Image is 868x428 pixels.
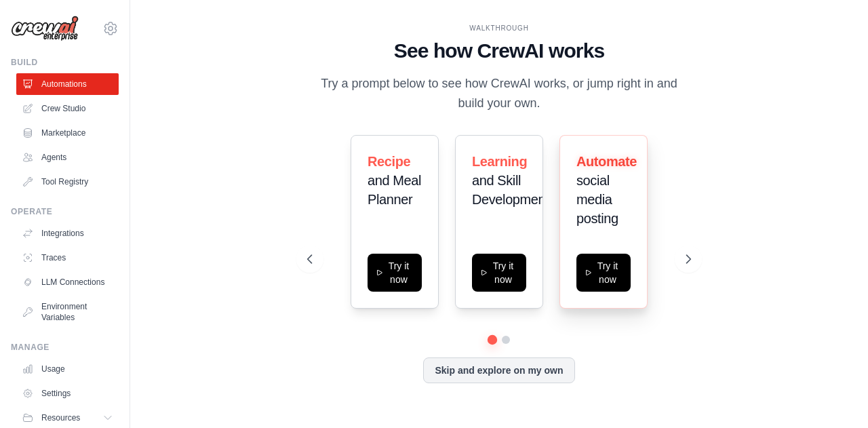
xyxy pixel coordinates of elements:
[16,296,119,328] a: Environment Variables
[576,254,631,292] button: Try it now
[368,254,422,292] button: Try it now
[16,222,119,244] a: Integrations
[11,342,119,353] div: Manage
[11,16,79,41] img: Logo
[16,247,119,269] a: Traces
[307,74,691,114] p: Try a prompt below to see how CrewAI works, or jump right in and build your own.
[472,173,549,207] span: and Skill Development
[16,383,119,404] a: Settings
[16,171,119,193] a: Tool Registry
[576,173,618,226] span: social media posting
[368,154,410,169] span: Recipe
[368,173,421,207] span: and Meal Planner
[16,358,119,380] a: Usage
[11,57,119,68] div: Build
[307,23,691,33] div: WALKTHROUGH
[16,98,119,119] a: Crew Studio
[41,412,80,423] span: Resources
[472,254,526,292] button: Try it now
[11,206,119,217] div: Operate
[16,147,119,168] a: Agents
[16,122,119,144] a: Marketplace
[472,154,527,169] span: Learning
[576,154,637,169] span: Automate
[16,271,119,293] a: LLM Connections
[307,39,691,63] h1: See how CrewAI works
[16,73,119,95] a: Automations
[423,357,574,383] button: Skip and explore on my own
